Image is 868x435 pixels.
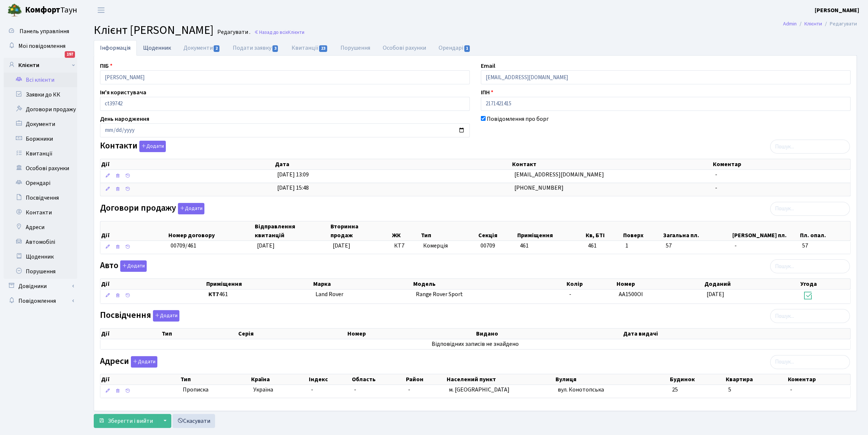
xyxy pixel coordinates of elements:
span: - [715,184,717,192]
span: 1 [625,242,660,250]
th: Дії [100,159,274,169]
a: Квитанції [4,146,77,161]
th: Кв, БТІ [585,221,622,241]
a: Назад до всіхКлієнти [254,29,304,36]
input: Пошук... [770,309,850,323]
th: Будинок [669,374,725,385]
a: Admin [783,20,797,28]
b: Комфорт [25,4,60,16]
span: АА1500ОІ [619,290,643,298]
td: Відповідних записів не знайдено [100,339,850,349]
input: Пошук... [770,355,850,369]
span: Land Rover [315,290,343,298]
a: Всі клієнти [4,73,77,87]
th: Модель [412,279,566,289]
span: Мої повідомлення [18,42,65,50]
th: Тип [420,221,478,241]
th: Вулиця [555,374,669,385]
th: [PERSON_NAME] пл. [732,221,799,241]
a: Додати [129,355,157,368]
span: 461 [208,290,310,299]
span: 3 [272,45,278,52]
input: Пошук... [770,202,850,216]
span: Комерція [423,242,475,250]
a: Квитанції [285,40,334,56]
nav: breadcrumb [772,16,868,32]
b: КТ7 [208,290,219,298]
label: Договори продажу [100,203,204,214]
span: Україна [253,386,305,394]
button: Зберегти і вийти [94,414,158,428]
a: Контакти [4,205,77,220]
label: День народження [100,115,149,123]
span: Клієнти [288,29,304,36]
a: Заявки до КК [4,87,77,102]
span: - [311,386,313,394]
th: Номер [347,329,475,339]
a: Адреси [4,220,77,235]
label: Повідомлення про борг [487,115,549,123]
label: Посвідчення [100,310,179,322]
th: Коментар [712,159,850,169]
span: [DATE] [257,242,275,250]
span: 5 [728,386,731,394]
th: Дії [100,329,161,339]
span: 461 [520,242,529,250]
div: 197 [65,51,75,58]
th: Дата [274,159,511,169]
th: Колір [566,279,616,289]
th: Серія [237,329,347,339]
th: Дата видачі [623,329,850,339]
span: 00709 [481,242,495,250]
a: Особові рахунки [4,161,77,176]
a: Клієнти [4,58,77,73]
span: Прописка [183,386,208,394]
a: Клієнти [804,20,822,28]
th: Угода [800,279,850,289]
a: Скасувати [172,414,215,428]
th: Тип [180,374,250,385]
span: Панель управління [19,27,69,35]
span: 1 [464,45,470,52]
span: - [735,242,796,250]
th: Відправлення квитанцій [254,221,330,241]
a: Повідомлення [4,294,77,308]
th: ЖК [391,221,421,241]
a: Боржники [4,131,77,146]
span: - [569,290,571,298]
span: Range Rover Sport [416,290,463,298]
b: [PERSON_NAME] [815,6,859,14]
a: Довідники [4,279,77,294]
span: м. [GEOGRAPHIC_DATA] [449,386,510,394]
span: Таун [25,4,77,17]
label: Контакти [100,141,166,152]
a: Орендарі [4,176,77,190]
th: Вторинна продаж [330,221,391,241]
button: Контакти [139,141,166,152]
a: Інформація [94,40,137,56]
a: Панель управління [4,24,77,39]
label: Адреси [100,356,157,368]
a: Додати [176,201,204,214]
a: [PERSON_NAME] [815,6,859,15]
span: [DATE] [333,242,350,250]
th: Пл. опал. [799,221,850,241]
a: Порушення [4,264,77,279]
th: Номер [616,279,704,289]
span: 00709/461 [171,242,196,250]
span: 23 [319,45,327,52]
a: Договори продажу [4,102,77,117]
th: Населений пункт [446,374,555,385]
button: Переключити навігацію [92,4,110,16]
span: 25 [672,386,678,394]
span: - [408,386,410,394]
span: 57 [802,242,847,250]
a: Щоденник [4,249,77,264]
span: 57 [666,242,729,250]
a: Документи [4,117,77,131]
span: [EMAIL_ADDRESS][DOMAIN_NAME] [514,171,604,179]
label: ПІБ [100,62,112,70]
span: - [715,171,717,179]
span: [DATE] 13:09 [277,171,309,179]
button: Адреси [131,356,157,368]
